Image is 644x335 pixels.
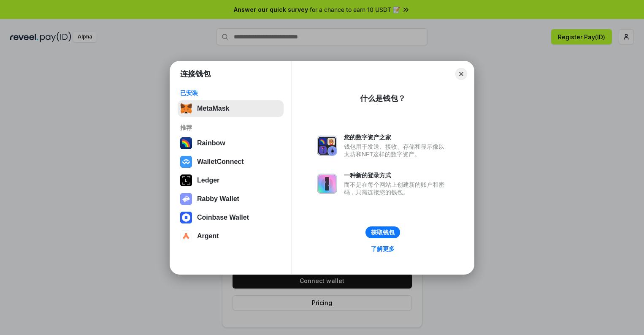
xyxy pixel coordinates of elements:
h1: 连接钱包 [180,69,211,79]
button: Rainbow [178,135,284,152]
img: svg+xml,%3Csvg%20xmlns%3D%22http%3A%2F%2Fwww.w3.org%2F2000%2Fsvg%22%20fill%3D%22none%22%20viewBox... [317,174,337,194]
img: svg+xml,%3Csvg%20xmlns%3D%22http%3A%2F%2Fwww.w3.org%2F2000%2Fsvg%22%20width%3D%2228%22%20height%3... [180,174,192,186]
div: Ledger [197,177,219,184]
a: 了解更多 [366,243,400,254]
button: MetaMask [178,100,284,117]
div: Rainbow [197,139,225,147]
div: 获取钱包 [371,229,395,236]
div: 钱包用于发送、接收、存储和显示像以太坊和NFT这样的数字资产。 [344,143,449,158]
button: 获取钱包 [365,226,400,238]
div: 推荐 [180,124,281,131]
div: 了解更多 [371,245,395,253]
div: 而不是在每个网站上创建新的账户和密码，只需连接您的钱包。 [344,181,449,196]
img: svg+xml,%3Csvg%20width%3D%22120%22%20height%3D%22120%22%20viewBox%3D%220%200%20120%20120%22%20fil... [180,137,192,149]
img: svg+xml,%3Csvg%20xmlns%3D%22http%3A%2F%2Fwww.w3.org%2F2000%2Fsvg%22%20fill%3D%22none%22%20viewBox... [317,136,337,156]
button: Coinbase Wallet [178,209,284,226]
div: MetaMask [197,105,229,112]
img: svg+xml,%3Csvg%20xmlns%3D%22http%3A%2F%2Fwww.w3.org%2F2000%2Fsvg%22%20fill%3D%22none%22%20viewBox... [180,193,192,205]
div: 一种新的登录方式 [344,172,449,179]
button: Ledger [178,172,284,189]
button: Close [455,68,467,80]
button: Argent [178,228,284,245]
button: WalletConnect [178,153,284,170]
div: Argent [197,232,219,240]
div: 什么是钱包？ [360,93,406,103]
button: Rabby Wallet [178,191,284,207]
img: svg+xml,%3Csvg%20width%3D%2228%22%20height%3D%2228%22%20viewBox%3D%220%200%2028%2028%22%20fill%3D... [180,156,192,168]
img: svg+xml,%3Csvg%20fill%3D%22none%22%20height%3D%2233%22%20viewBox%3D%220%200%2035%2033%22%20width%... [180,103,192,114]
div: Coinbase Wallet [197,214,249,221]
div: 您的数字资产之家 [344,133,449,141]
img: svg+xml,%3Csvg%20width%3D%2228%22%20height%3D%2228%22%20viewBox%3D%220%200%2028%2028%22%20fill%3D... [180,212,192,223]
div: WalletConnect [197,158,244,166]
img: svg+xml,%3Csvg%20width%3D%2228%22%20height%3D%2228%22%20viewBox%3D%220%200%2028%2028%22%20fill%3D... [180,230,192,242]
div: Rabby Wallet [197,195,239,203]
div: 已安装 [180,89,281,97]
